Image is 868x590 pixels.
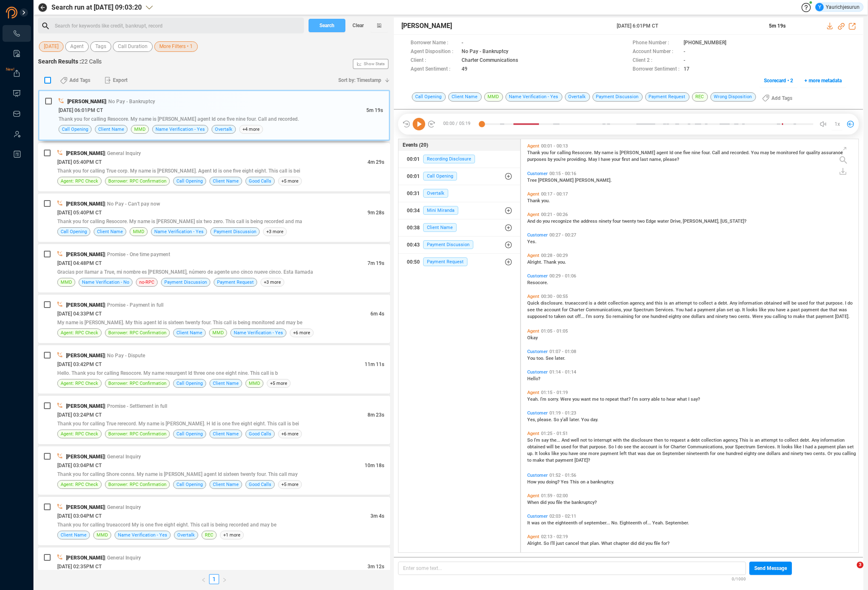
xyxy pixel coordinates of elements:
[105,302,163,308] span: | Promise - Payment in full
[630,300,646,306] span: agency,
[38,244,390,292] div: [PERSON_NAME]| Promise - One time payment[DATE] 04:48PM CT7m 19sGracias por llamar a True, mi nom...
[365,361,384,367] span: 11m 11s
[527,356,536,361] span: You
[57,260,102,266] span: [DATE] 04:48PM CT
[738,314,752,319] span: cents.
[154,41,198,52] button: More Filters • 1
[39,41,64,52] button: [DATE]
[820,307,829,313] span: due
[669,314,682,319] span: eighty
[139,278,154,286] span: no-RPC
[333,74,390,87] button: Sort by: Timestamp
[38,345,390,394] div: [PERSON_NAME]| No Pay - Dispute[DATE] 03:42PM CT11m 11sHello. Thank you for calling Resocore. My ...
[788,314,793,319] span: to
[6,61,14,78] span: New!
[623,307,633,313] span: your
[602,150,615,155] span: name
[338,74,381,87] span: Sort by: Timestamp
[548,397,560,402] span: sorry.
[586,307,623,313] span: Communications,
[398,185,520,202] button: 00:31Overtalk
[61,228,87,236] span: Call Opening
[57,219,302,224] span: Thank you for calling Resocore. My name is [PERSON_NAME] six two zero. This call is being recorde...
[57,320,302,326] span: My name is [PERSON_NAME]. My this agent Id is sixteen twenty four. This call is being monitored a...
[589,300,594,306] span: is
[594,300,597,306] span: a
[694,307,697,313] span: a
[525,141,858,552] div: grid
[712,150,721,155] span: Call
[423,240,473,249] span: Payment Discussion
[567,157,588,162] span: providing.
[407,204,420,217] div: 00:34
[67,99,106,104] span: [PERSON_NAME]
[730,150,751,155] span: recorded.
[776,150,799,155] span: monitored
[407,187,420,200] div: 00:31
[804,74,842,87] span: + more metadata
[562,307,569,313] span: for
[572,150,594,155] span: Resocore.
[176,177,203,185] span: Call Opening
[541,198,550,203] span: you.
[3,105,31,122] li: Inbox
[57,168,300,174] span: Thank you for calling True corp. My name is [PERSON_NAME]. Agent Id is one five eight eight. This...
[632,397,639,402] span: I'm
[113,41,153,52] button: Call Duration
[581,219,599,224] span: address
[764,314,773,319] span: you
[575,178,612,183] span: [PERSON_NAME].
[664,300,669,306] span: is
[548,157,554,162] span: by
[278,177,302,186] span: +5 more
[655,300,664,306] span: this
[839,307,847,313] span: was
[554,157,567,162] span: you're
[164,278,207,286] span: Payment Discussion
[640,157,649,162] span: last
[594,150,602,155] span: My
[108,329,166,337] span: Borrower: RPC Confirmation
[715,314,729,319] span: ninety
[757,92,797,105] button: Add Tags
[791,300,798,306] span: be
[407,170,420,183] div: 00:01
[106,99,155,104] span: | No Pay - Bankruptcy
[799,150,806,155] span: for
[44,41,59,52] span: [DATE]
[727,307,735,313] span: set
[108,379,166,387] span: Borrower: RPC Confirmation
[759,307,768,313] span: like
[669,150,674,155] span: Id
[791,307,801,313] span: past
[683,219,720,224] span: [PERSON_NAME],
[61,329,98,337] span: Agent: RPC Check
[239,125,263,134] span: +4 more
[835,117,840,131] span: 1x
[249,177,271,185] span: Good Calls
[608,300,630,306] span: collection
[631,157,640,162] span: and
[536,356,546,361] span: too.
[368,210,384,216] span: 9m 28s
[59,116,299,122] span: Thank you for calling Resocore. My name is [PERSON_NAME] agent Id one five nine four. Call and re...
[663,157,679,162] span: please?
[134,125,146,133] span: MMD
[352,19,364,32] span: Clear
[702,150,712,155] span: four.
[368,260,384,266] span: 7m 19s
[61,177,98,185] span: Agent: RPC Check
[38,90,390,141] div: [PERSON_NAME]| No Pay - Bankruptcy[DATE] 06:01PM CT5m 19sThank you for calling Resocore. My name ...
[260,278,284,287] span: +3 more
[215,125,232,133] span: Overtalk
[764,300,783,306] span: obtained
[721,150,730,155] span: and
[368,159,384,165] span: 4m 29s
[38,143,390,191] div: [PERSON_NAME]| General Inquiry[DATE] 05:40PM CT4m 29sThank you for calling True corp. My name is ...
[98,125,124,133] span: Client Name
[154,228,204,236] span: Name Verification - Yes
[735,307,742,313] span: up.
[746,307,759,313] span: looks
[818,3,821,11] span: Y
[366,107,383,113] span: 5m 19s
